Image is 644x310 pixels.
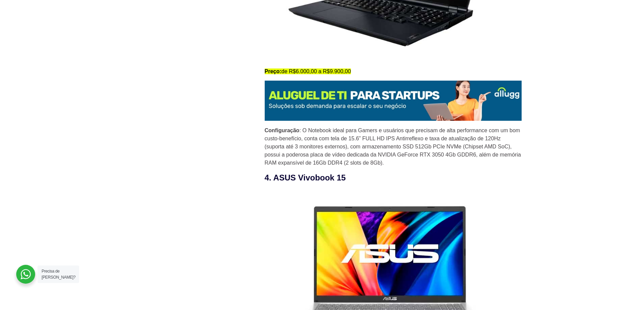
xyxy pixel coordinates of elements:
h3: 4. ASUS Vivobook 15 [265,172,522,184]
p: : O Notebook ideal para Gamers e usuários que precisam de alta performance com um bom custo-benef... [265,126,522,167]
strong: Configuração [265,128,300,133]
iframe: Chat Widget [522,224,644,310]
div: Widget de chat [522,224,644,310]
strong: Preço: [265,68,282,74]
mark: de R$6.000,00 a R$9.900,00 [265,68,351,74]
span: Precisa de [PERSON_NAME]? [42,269,75,280]
img: Aluguel de Notebook [265,81,522,121]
